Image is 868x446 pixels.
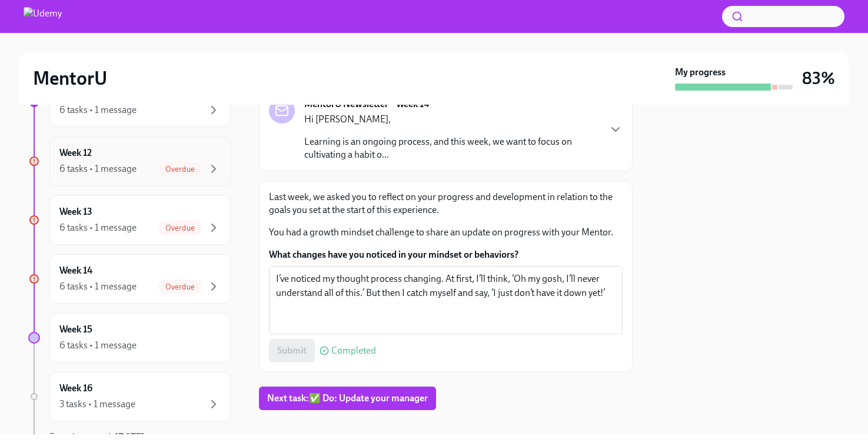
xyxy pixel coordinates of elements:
[115,431,145,442] strong: [DATE]
[49,431,145,442] span: Experience ends
[331,346,376,355] span: Completed
[259,387,436,410] button: Next task:✅ Do: Update your manager
[269,191,623,217] p: Last week, we asked you to reflect on your progress and development in relation to the goals you ...
[158,224,202,232] span: Overdue
[304,135,599,161] p: Learning is an ongoing process, and this week, we want to focus on cultivating a habit o...
[59,205,92,218] h6: Week 13
[267,392,428,404] span: Next task : ✅ Do: Update your manager
[28,195,231,245] a: Week 136 tasks • 1 messageOverdue
[28,372,231,421] a: Week 163 tasks • 1 message
[269,226,623,239] p: You had a growth mindset challenge to share an update on progress with your Mentor.
[24,7,62,26] img: Udemy
[59,147,92,159] h6: Week 12
[675,66,726,79] strong: My progress
[33,66,107,90] h2: MentorU
[28,137,231,186] a: Week 126 tasks • 1 messageOverdue
[59,339,137,352] div: 6 tasks • 1 message
[802,68,835,89] h3: 83%
[59,280,137,293] div: 6 tasks • 1 message
[269,248,623,261] label: What changes have you noticed in your mindset or behaviors?
[158,165,202,174] span: Overdue
[158,282,202,291] span: Overdue
[59,264,92,277] h6: Week 14
[304,113,599,126] p: Hi [PERSON_NAME],
[59,398,135,411] div: 3 tasks • 1 message
[276,272,616,328] textarea: I’ve noticed my thought process changing. At first, I’ll think, ‘Oh my gosh, I’ll never understan...
[59,323,92,336] h6: Week 15
[59,221,137,234] div: 6 tasks • 1 message
[59,104,137,117] div: 6 tasks • 1 message
[59,162,137,175] div: 6 tasks • 1 message
[28,313,231,362] a: Week 156 tasks • 1 message
[59,382,92,395] h6: Week 16
[28,254,231,304] a: Week 146 tasks • 1 messageOverdue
